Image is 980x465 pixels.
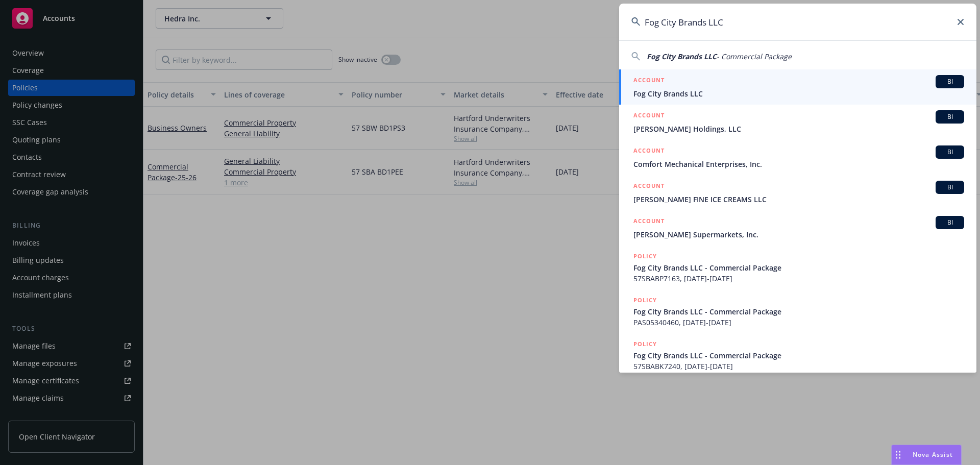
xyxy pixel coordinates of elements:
a: ACCOUNTBIFog City Brands LLC [619,69,976,105]
h5: ACCOUNT [633,145,665,158]
span: BI [940,77,960,86]
span: BI [940,148,960,157]
h5: ACCOUNT [633,181,665,193]
span: Fog City Brands LLC - Commercial Package [633,262,964,273]
button: Nova Assist [891,445,962,465]
div: Drag to move [892,445,904,464]
h5: POLICY [633,295,657,305]
a: ACCOUNTBI[PERSON_NAME] Holdings, LLC [619,105,976,140]
span: PAS05340460, [DATE]-[DATE] [633,317,964,328]
span: 57SBABK7240, [DATE]-[DATE] [633,361,964,372]
a: ACCOUNTBI[PERSON_NAME] FINE ICE CREAMS LLC [619,175,976,210]
h5: POLICY [633,251,657,261]
h5: ACCOUNT [633,110,665,123]
a: POLICYFog City Brands LLC - Commercial Package57SBABK7240, [DATE]-[DATE] [619,333,976,377]
h5: ACCOUNT [633,216,665,228]
span: BI [940,218,960,227]
span: [PERSON_NAME] Supermarkets, Inc. [633,229,964,240]
input: Search... [619,4,976,40]
span: BI [940,112,960,121]
span: 57SBABP7163, [DATE]-[DATE] [633,273,964,284]
a: ACCOUNTBI[PERSON_NAME] Supermarkets, Inc. [619,210,976,246]
a: ACCOUNTBIComfort Mechanical Enterprises, Inc. [619,140,976,175]
span: Fog City Brands LLC [647,52,717,61]
span: [PERSON_NAME] FINE ICE CREAMS LLC [633,194,964,205]
span: - Commercial Package [717,52,792,61]
span: BI [940,183,960,192]
a: POLICYFog City Brands LLC - Commercial Package57SBABP7163, [DATE]-[DATE] [619,246,976,289]
span: Fog City Brands LLC - Commercial Package [633,350,964,361]
span: Comfort Mechanical Enterprises, Inc. [633,159,964,169]
h5: POLICY [633,339,657,349]
span: [PERSON_NAME] Holdings, LLC [633,124,964,134]
span: Fog City Brands LLC [633,88,964,99]
h5: ACCOUNT [633,75,665,87]
span: Fog City Brands LLC - Commercial Package [633,306,964,317]
span: Nova Assist [913,450,953,459]
a: POLICYFog City Brands LLC - Commercial PackagePAS05340460, [DATE]-[DATE] [619,289,976,333]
